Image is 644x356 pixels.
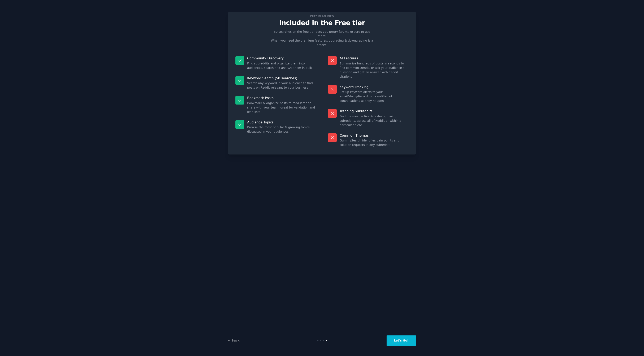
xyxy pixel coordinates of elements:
[247,56,316,60] p: Community Discovery
[340,109,409,113] p: Trending Subreddits
[340,61,409,79] dd: Summarize hundreds of posts in seconds to find common trends, or ask your audience a question and...
[247,61,316,70] dd: Find subreddits and organize them into audiences, search and analyze them in bulk
[340,90,409,103] dd: Set up keyword alerts to your email/slack/discord to be notified of conversations as they happen
[247,125,316,134] dd: Browse the most popular & growing topics discussed in your audiences
[340,133,409,138] p: Common Themes
[247,76,316,80] p: Keyword Search (50 searches)
[269,30,375,47] p: 50 searches on the free tier gets you pretty far, make sure to use them! When you need the premiu...
[247,120,316,124] p: Audience Topics
[340,138,409,147] dd: GummySearch identifies pain points and solution requests in any subreddit
[247,81,316,90] dd: Search any keyword in your audience to find posts on Reddit relevant to your business
[387,335,416,346] button: Let's Go!
[309,14,335,18] span: Free plan info
[232,19,412,27] p: Included in the Free tier
[247,101,316,114] dd: Bookmark & organize posts to read later or share with your team, great for validation and lead lists
[340,114,409,127] dd: Find the most active & fastest-growing subreddits, across all of Reddit or within a particular niche
[247,96,316,100] p: Bookmark Posts
[340,56,409,60] p: AI Features
[340,85,409,89] p: Keyword Tracking
[228,339,239,342] a: ← Back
